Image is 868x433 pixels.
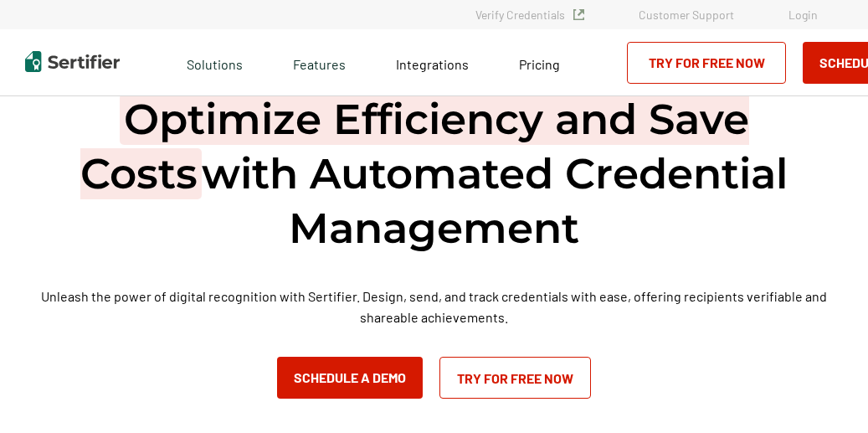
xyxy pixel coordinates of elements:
span: Features [293,52,346,73]
a: Try for Free Now [439,357,591,399]
span: Integrations [396,56,469,72]
a: Try for Free Now [627,42,786,84]
a: Pricing [519,52,560,73]
span: Pricing [519,56,560,72]
img: Sertifier | Digital Credentialing Platform [25,51,120,72]
a: Login [788,8,818,22]
a: Integrations [396,52,469,73]
p: Unleash the power of digital recognition with Sertifier. Design, send, and track credentials with... [13,286,855,327]
a: Verify Credentials [475,8,584,22]
span: Solutions [187,52,243,73]
img: Verified [573,9,584,20]
h1: with Automated Credential Management [13,92,855,255]
a: Customer Support [639,8,734,22]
